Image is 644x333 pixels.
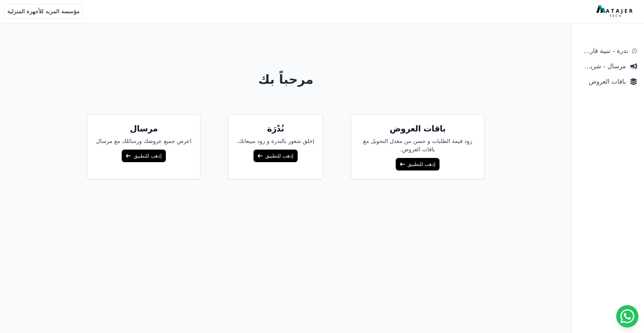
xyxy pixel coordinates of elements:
[360,123,476,134] h5: باقات العروض
[237,137,314,145] p: إخلق شعور بالندرة و زود مبيعاتك.
[96,137,192,145] p: اعرض جميع عروضك ورسائلك مع مرسال
[360,137,476,154] p: زود قيمة الطلبات و حسن من معدل التحويل مغ باقات العروض.
[579,46,628,56] span: ندرة - تنبية قارب علي النفاذ
[579,77,626,86] span: باقات العروض
[396,158,440,171] a: إذهب للتطبيق
[237,123,314,134] h5: نُدْرَة
[122,150,166,162] a: إذهب للتطبيق
[4,4,83,19] button: مؤسسة المزيد للأجهزة المنزلية
[7,7,80,16] span: مؤسسة المزيد للأجهزة المنزلية
[96,123,192,134] h5: مرسال
[19,73,553,86] h1: مرحباً بك
[596,5,634,18] img: MatajerTech Logo
[253,150,297,162] a: إذهب للتطبيق
[579,61,626,71] span: مرسال - شريط دعاية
